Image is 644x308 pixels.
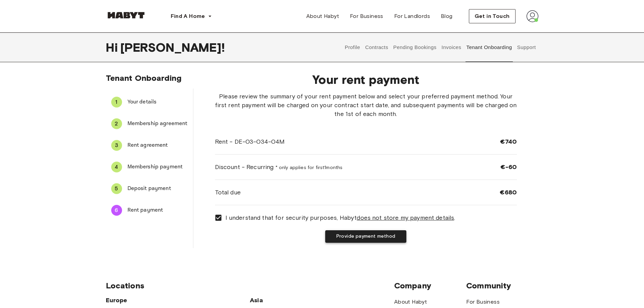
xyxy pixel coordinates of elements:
[526,10,539,22] img: avatar
[389,9,435,23] a: For Landlords
[111,162,122,172] div: 4
[250,296,322,304] span: Asia
[106,12,146,19] img: Habyt
[325,230,406,243] button: Provide payment method
[106,181,193,197] div: 5Deposit payment
[301,9,344,23] a: About Habyt
[469,9,516,23] button: Get in Touch
[306,12,339,20] span: About Habyt
[127,98,188,106] span: Your details
[215,137,285,146] span: Rent - DE-03-034-04M
[500,188,517,196] span: €680
[344,9,389,23] a: For Business
[106,94,193,110] div: 1Your details
[111,140,122,151] div: 3
[394,12,430,20] span: For Landlords
[225,213,455,222] span: I understand that for security purposes, Habyt .
[127,185,188,193] span: Deposit payment
[466,298,500,306] a: For Business
[120,40,225,54] span: [PERSON_NAME] !
[215,188,241,197] span: Total due
[106,73,182,83] span: Tenant Onboarding
[106,281,394,291] span: Locations
[392,32,437,62] button: Pending Bookings
[215,92,517,118] span: Please review the summary of your rent payment below and select your preferred payment method. Yo...
[111,205,122,216] div: 6
[106,296,250,304] span: Europe
[500,138,517,146] span: €740
[127,206,188,214] span: Rent payment
[215,163,343,171] span: Discount - Recurring
[106,159,193,175] div: 4Membership payment
[394,281,466,291] span: Company
[106,116,193,132] div: 2Membership agreement
[127,163,188,171] span: Membership payment
[276,165,343,170] span: * only applies for first 1 months
[171,12,205,20] span: Find A Home
[466,32,513,62] button: Tenant Onboarding
[106,202,193,218] div: 6Rent payment
[106,40,120,54] span: Hi
[127,120,188,128] span: Membership agreement
[127,141,188,149] span: Rent agreement
[475,12,510,20] span: Get in Touch
[441,12,453,20] span: Blog
[500,163,517,171] span: €-60
[394,298,427,306] a: About Habyt
[364,32,389,62] button: Contracts
[357,214,454,221] u: does not store my payment details
[111,183,122,194] div: 5
[516,32,537,62] button: Support
[106,137,193,153] div: 3Rent agreement
[342,32,538,62] div: user profile tabs
[350,12,383,20] span: For Business
[111,97,122,108] div: 1
[111,118,122,129] div: 2
[215,72,517,87] span: Your rent payment
[435,9,458,23] a: Blog
[466,281,538,291] span: Community
[441,32,462,62] button: Invoices
[165,9,217,23] button: Find A Home
[344,32,361,62] button: Profile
